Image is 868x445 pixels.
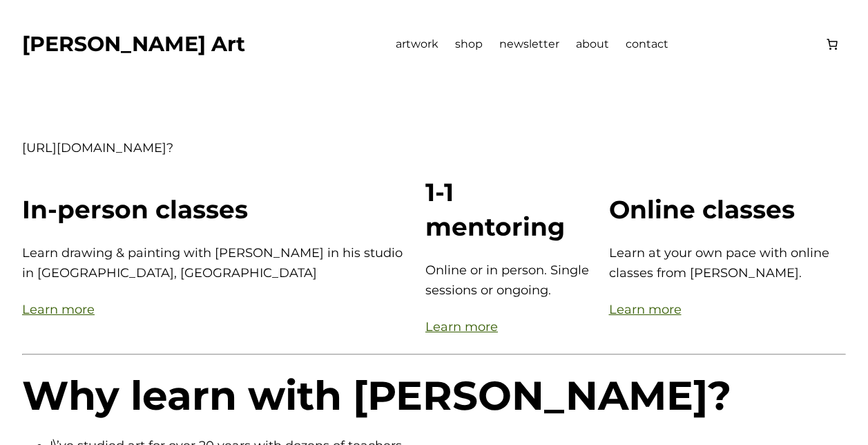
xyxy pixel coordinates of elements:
a: about [576,35,609,53]
a: Learn more [425,319,498,334]
h3: Online classes [609,192,847,227]
a: newsletter [499,35,559,53]
a: shop [455,35,483,53]
a: [PERSON_NAME] Art [22,31,245,57]
a: contact [626,35,668,53]
span: contact [626,37,668,50]
nav: Navigation [396,35,668,53]
span: about [576,37,609,50]
h3: 1-1 mentoring [425,175,592,245]
p: Learn drawing & painting with [PERSON_NAME] in his studio in [GEOGRAPHIC_DATA], [GEOGRAPHIC_DATA] [22,243,409,283]
span: newsletter [499,37,559,50]
a: artwork [396,35,438,53]
span: artwork [396,37,438,50]
span: shop [455,37,483,50]
p: Online or in person. Single sessions or ongoing. [425,261,592,301]
button: Cart [818,30,846,58]
a: Learn more [609,302,682,317]
div: [URL][DOMAIN_NAME]? [22,138,846,158]
p: Learn at your own pace with online classes from [PERSON_NAME]. [609,243,847,283]
h1: Why learn with [PERSON_NAME]? [22,372,846,420]
a: Learn more [22,302,95,317]
h3: In-person classes [22,192,409,227]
